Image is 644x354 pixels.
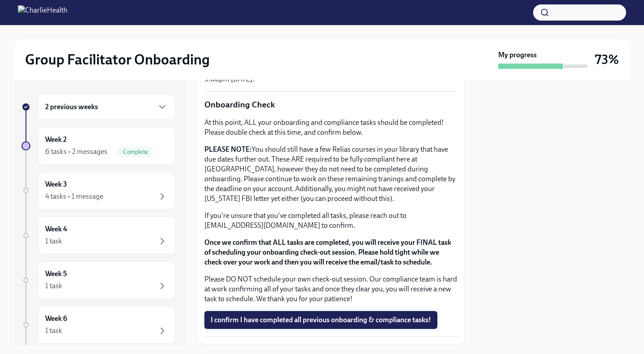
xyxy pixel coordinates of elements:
[204,238,451,266] strong: Once we confirm that ALL tasks are completed, you will receive your FINAL task of scheduling your...
[595,51,619,68] h3: 73%
[21,172,175,209] a: Week 34 tasks • 1 message
[204,311,437,329] button: I confirm I have completed all previous onboarding & compliance tasks!
[21,127,175,165] a: Week 26 tasks • 2 messagesComplete
[45,179,67,189] h6: Week 3
[118,149,153,155] span: Complete
[25,51,210,68] h2: Group Facilitator Onboarding
[45,314,67,324] h6: Week 6
[45,236,62,246] div: 1 task
[45,224,67,234] h6: Week 4
[45,326,62,336] div: 1 task
[21,261,175,299] a: Week 51 task
[204,118,458,137] p: At this point, ALL your onboarding and compliance tasks should be completed! Please double check ...
[45,135,67,145] h6: Week 2
[204,211,458,230] p: If you're unsure that you've completed all tasks, please reach out to [EMAIL_ADDRESS][DOMAIN_NAME...
[45,269,67,279] h6: Week 5
[45,281,62,291] div: 1 task
[211,316,431,324] span: I confirm I have completed all previous onboarding & compliance tasks!
[45,102,98,112] h6: 2 previous weeks
[204,145,458,204] p: You should still have a few Relias courses in your library that have due dates further out. These...
[204,274,458,304] p: Please DO NOT schedule your own check-out session. Our compliance team is hard at work confirming...
[21,306,175,344] a: Week 61 task
[18,5,68,20] img: CharlieHealth
[498,50,537,60] strong: My progress
[204,145,252,154] strong: PLEASE NOTE:
[204,99,458,111] p: Onboarding Check
[45,192,103,201] div: 4 tasks • 1 message
[21,217,175,254] a: Week 41 task
[38,94,175,120] div: 2 previous weeks
[45,147,107,157] div: 6 tasks • 2 messages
